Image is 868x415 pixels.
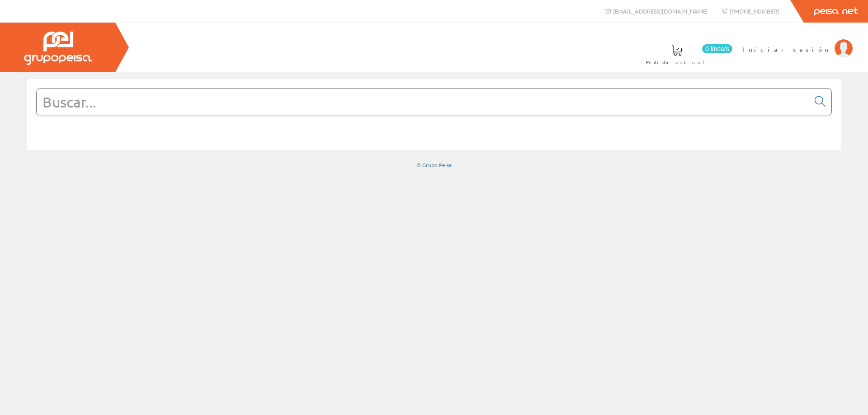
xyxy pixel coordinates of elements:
[730,7,779,15] span: [PHONE_NUMBER]
[702,44,732,53] span: 0 línea/s
[646,58,708,67] span: Pedido actual
[27,161,841,169] div: © Grupo Peisa
[742,37,853,46] a: Iniciar sesión
[24,32,92,65] img: Grupo Peisa
[742,45,830,54] span: Iniciar sesión
[37,89,809,116] input: Buscar...
[613,7,708,15] span: [EMAIL_ADDRESS][DOMAIN_NAME]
